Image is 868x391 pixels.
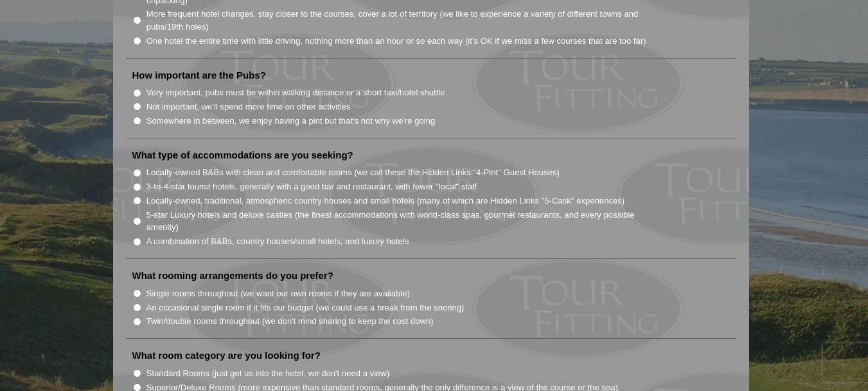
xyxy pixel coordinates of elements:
[146,367,390,380] label: Standard Rooms (just get us into the hotel, we don't need a view)
[146,209,663,234] label: 5-star Luxury hotels and deluxe castles (the finest accommodations with world-class spas, gourmet...
[132,69,266,82] label: How important are the Pubs?
[132,149,353,162] label: What type of accommodations are you seeking?
[146,315,434,328] label: Twin/double rooms throughout (we don't mind sharing to keep the cost down)
[146,235,409,248] label: A combination of B&Bs, country houses/small hotels, and luxury hotels
[146,100,351,113] label: Not important, we'll spend more time on other activities
[146,301,465,314] label: An occasional single room if it fits our budget (we could use a break from the snoring)
[132,269,333,282] label: What rooming arrangements do you prefer?
[146,115,436,128] label: Somewhere in between, we enjoy having a pint but that's not why we're going
[146,8,663,33] label: More frequent hotel changes, stay closer to the courses, cover a lot of territory (we like to exp...
[146,180,477,193] label: 3-to-4-star tourist hotels, generally with a good bar and restaurant, with fewer "local" staff
[146,287,410,300] label: Single rooms throughout (we want our own rooms if they are available)
[146,166,560,179] label: Locally-owned B&Bs with clean and comfortable rooms (we call these the Hidden Links "4-Pint" Gues...
[146,86,445,99] label: Very important, pubs must be within walking distance or a short taxi/hotel shuttle
[132,349,321,362] label: What room category are you looking for?
[146,35,646,48] label: One hotel the entire time with little driving, nothing more than an hour or so each way (it’s OK ...
[146,195,625,207] label: Locally-owned, traditional, atmospheric country houses and small hotels (many of which are Hidden...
